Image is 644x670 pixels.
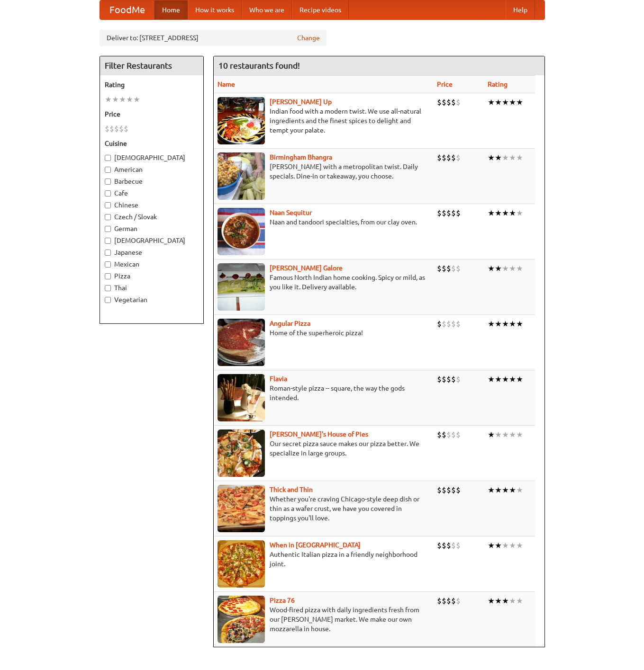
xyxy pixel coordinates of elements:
[442,429,446,440] li: $
[105,285,111,291] input: Thai
[297,33,320,43] a: Change
[437,429,442,440] li: $
[456,208,461,218] li: $
[218,550,430,569] p: Authentic Italian pizza in a friendly neighborhood joint.
[105,259,199,269] label: Mexican
[442,374,446,384] li: $
[437,596,442,606] li: $
[456,319,461,329] li: $
[495,152,502,163] li: ★
[451,263,456,274] li: $
[451,97,456,107] li: $
[218,61,300,70] ng-pluralize: 10 restaurants found!
[270,153,332,161] a: Birmingham Bhangra
[437,263,442,274] li: $
[105,94,112,105] li: ★
[218,540,265,588] img: wheninrome.jpg
[270,375,287,383] b: Flavia
[495,485,502,495] li: ★
[446,319,451,329] li: $
[488,152,495,163] li: ★
[218,328,430,338] p: Home of the superheroic pizza!
[442,485,446,495] li: $
[509,374,516,384] li: ★
[437,319,442,329] li: $
[105,109,199,119] h5: Price
[270,430,368,438] a: [PERSON_NAME]'s House of Pies
[270,486,313,493] a: Thick and Thin
[105,212,199,222] label: Czech / Slovak
[105,177,199,186] label: Barbecue
[109,124,114,134] li: $
[516,429,523,440] li: ★
[516,485,523,495] li: ★
[456,429,461,440] li: $
[105,153,199,162] label: [DEMOGRAPHIC_DATA]
[218,97,265,144] img: curryup.jpg
[218,384,430,402] p: Roman-style pizza -- square, the way the gods intended.
[442,540,446,551] li: $
[105,261,111,268] input: Mexican
[270,320,310,327] b: Angular Pizza
[218,152,265,200] img: bhangra.jpg
[456,97,461,107] li: $
[270,264,343,272] b: [PERSON_NAME] Galore
[442,596,446,606] li: $
[446,97,451,107] li: $
[446,429,451,440] li: $
[516,319,523,329] li: ★
[456,485,461,495] li: $
[516,374,523,384] li: ★
[105,155,111,161] input: [DEMOGRAPHIC_DATA]
[451,152,456,163] li: $
[105,226,111,232] input: German
[242,0,292,19] a: Who we are
[495,263,502,274] li: ★
[154,0,188,19] a: Home
[451,319,456,329] li: $
[451,596,456,606] li: $
[270,541,361,549] b: When in [GEOGRAPHIC_DATA]
[488,80,508,88] a: Rating
[516,208,523,218] li: ★
[100,29,327,46] div: Deliver to: [STREET_ADDRESS]
[105,236,199,245] label: [DEMOGRAPHIC_DATA]
[133,94,140,105] li: ★
[446,208,451,218] li: $
[509,596,516,606] li: ★
[509,485,516,495] li: ★
[495,540,502,551] li: ★
[105,224,199,233] label: German
[218,273,430,292] p: Famous North Indian home cooking. Spicy or mild, as you like it. Delivery available.
[270,597,295,604] a: Pizza 76
[488,429,495,440] li: ★
[516,596,523,606] li: ★
[495,208,502,218] li: ★
[218,494,430,523] p: Whether you're craving Chicago-style deep dish or thin as a wafer crust, we have you covered in t...
[105,271,199,281] label: Pizza
[218,217,430,227] p: Naan and tandoori specialties, from our clay oven.
[509,319,516,329] li: ★
[442,263,446,274] li: $
[451,374,456,384] li: $
[437,540,442,551] li: $
[451,540,456,551] li: $
[456,263,461,274] li: $
[218,263,265,311] img: currygalore.jpg
[442,97,446,107] li: $
[488,596,495,606] li: ★
[488,485,495,495] li: ★
[218,208,265,255] img: naansequitur.jpg
[437,152,442,163] li: $
[114,124,119,134] li: $
[270,209,312,216] b: Naan Sequitur
[218,80,235,88] a: Name
[105,283,199,293] label: Thai
[112,94,119,105] li: ★
[442,208,446,218] li: $
[105,250,111,256] input: Japanese
[456,152,461,163] li: $
[105,238,111,244] input: [DEMOGRAPHIC_DATA]
[451,485,456,495] li: $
